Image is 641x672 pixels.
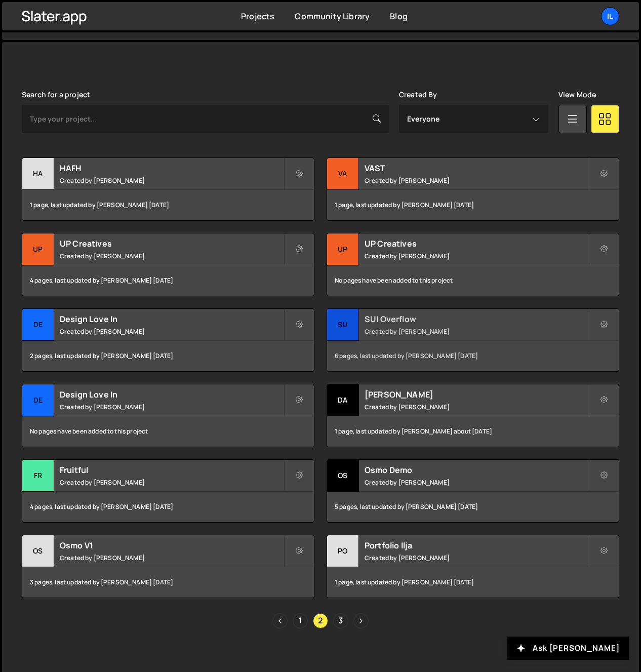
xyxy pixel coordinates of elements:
[60,176,284,185] small: Created by [PERSON_NAME]
[365,176,588,185] small: Created by [PERSON_NAME]
[22,233,54,265] div: UP
[22,341,314,371] div: 2 pages, last updated by [PERSON_NAME] [DATE]
[365,389,588,400] h2: [PERSON_NAME]
[365,403,588,411] small: Created by [PERSON_NAME]
[601,7,619,25] a: Il
[60,389,284,400] h2: Design Love In
[60,540,284,551] h2: Osmo V1
[327,384,619,447] a: Da [PERSON_NAME] Created by [PERSON_NAME] 1 page, last updated by [PERSON_NAME] about [DATE]
[365,163,588,174] h2: VAST
[365,252,588,260] small: Created by [PERSON_NAME]
[558,91,596,99] label: View Mode
[22,459,314,523] a: Fr Fruitful Created by [PERSON_NAME] 4 pages, last updated by [PERSON_NAME] [DATE]
[365,327,588,336] small: Created by [PERSON_NAME]
[22,105,389,133] input: Type your project...
[327,492,619,522] div: 5 pages, last updated by [PERSON_NAME] [DATE]
[272,613,288,628] a: Previous page
[60,163,284,174] h2: HAFH
[60,238,284,249] h2: UP Creatives
[327,233,619,296] a: UP UP Creatives Created by [PERSON_NAME] No pages have been added to this project
[365,478,588,487] small: Created by [PERSON_NAME]
[399,91,437,99] label: Created By
[22,416,314,447] div: No pages have been added to this project
[327,341,619,371] div: 6 pages, last updated by [PERSON_NAME] [DATE]
[327,158,359,190] div: VA
[22,492,314,522] div: 4 pages, last updated by [PERSON_NAME] [DATE]
[327,535,359,567] div: Po
[60,403,284,411] small: Created by [PERSON_NAME]
[365,554,588,562] small: Created by [PERSON_NAME]
[22,233,314,296] a: UP UP Creatives Created by [PERSON_NAME] 4 pages, last updated by [PERSON_NAME] [DATE]
[60,327,284,336] small: Created by [PERSON_NAME]
[390,11,408,22] a: Blog
[22,535,54,567] div: Os
[327,265,619,296] div: No pages have been added to this project
[295,11,370,22] a: Community Library
[22,308,314,372] a: De Design Love In Created by [PERSON_NAME] 2 pages, last updated by [PERSON_NAME] [DATE]
[327,460,359,492] div: Os
[60,313,284,325] h2: Design Love In
[22,265,314,296] div: 4 pages, last updated by [PERSON_NAME] [DATE]
[22,460,54,492] div: Fr
[22,157,314,221] a: HA HAFH Created by [PERSON_NAME] 1 page, last updated by [PERSON_NAME] [DATE]
[365,238,588,249] h2: UP Creatives
[60,554,284,562] small: Created by [PERSON_NAME]
[365,313,588,325] h2: SUI Overflow
[327,308,619,372] a: SU SUI Overflow Created by [PERSON_NAME] 6 pages, last updated by [PERSON_NAME] [DATE]
[327,309,359,341] div: SU
[333,613,348,628] a: Page 3
[327,416,619,447] div: 1 page, last updated by [PERSON_NAME] about [DATE]
[327,190,619,220] div: 1 page, last updated by [PERSON_NAME] [DATE]
[22,309,54,341] div: De
[22,190,314,220] div: 1 page, last updated by [PERSON_NAME] [DATE]
[60,464,284,476] h2: Fruitful
[327,535,619,598] a: Po Portfolio Ilja Created by [PERSON_NAME] 1 page, last updated by [PERSON_NAME] [DATE]
[327,384,359,416] div: Da
[22,384,54,416] div: De
[60,252,284,260] small: Created by [PERSON_NAME]
[60,478,284,487] small: Created by [PERSON_NAME]
[507,637,629,660] button: Ask [PERSON_NAME]
[327,157,619,221] a: VA VAST Created by [PERSON_NAME] 1 page, last updated by [PERSON_NAME] [DATE]
[22,158,54,190] div: HA
[22,91,90,99] label: Search for a project
[365,464,588,476] h2: Osmo Demo
[353,613,369,628] a: Next page
[327,233,359,265] div: UP
[22,535,314,598] a: Os Osmo V1 Created by [PERSON_NAME] 3 pages, last updated by [PERSON_NAME] [DATE]
[22,384,314,447] a: De Design Love In Created by [PERSON_NAME] No pages have been added to this project
[241,11,274,22] a: Projects
[22,567,314,598] div: 3 pages, last updated by [PERSON_NAME] [DATE]
[293,613,308,628] a: Page 1
[327,567,619,598] div: 1 page, last updated by [PERSON_NAME] [DATE]
[327,459,619,523] a: Os Osmo Demo Created by [PERSON_NAME] 5 pages, last updated by [PERSON_NAME] [DATE]
[365,540,588,551] h2: Portfolio Ilja
[22,613,619,628] div: Pagination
